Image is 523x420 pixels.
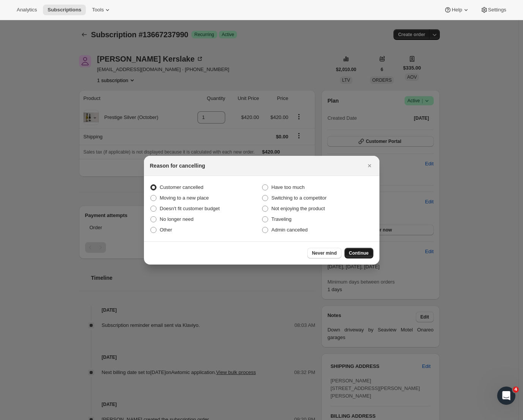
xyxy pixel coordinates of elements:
span: Doesn't fit customer budget [160,206,220,211]
span: Not enjoying the product [272,206,325,211]
span: No longer need [160,216,194,222]
h2: Reason for cancelling [150,162,205,170]
button: Tools [87,5,116,15]
button: Continue [344,248,373,258]
span: Tools [92,7,104,13]
span: Switching to a competitor [272,195,327,201]
button: Analytics [12,5,41,15]
span: Other [160,227,172,233]
button: Never mind [307,248,341,258]
button: Close [364,160,375,171]
span: Help [452,7,462,13]
span: Traveling [272,216,292,222]
span: Moving to a new place [160,195,209,201]
span: 4 [513,387,519,393]
button: Settings [476,5,511,15]
span: Have too much [272,184,305,190]
span: Settings [488,7,506,13]
button: Help [439,5,474,15]
span: Analytics [17,7,37,13]
span: Never mind [312,250,337,256]
span: Admin cancelled [272,227,308,233]
iframe: Intercom live chat [497,387,515,405]
button: Subscriptions [43,5,86,15]
span: Continue [349,250,369,256]
span: Subscriptions [47,7,81,13]
span: Customer cancelled [160,184,204,190]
